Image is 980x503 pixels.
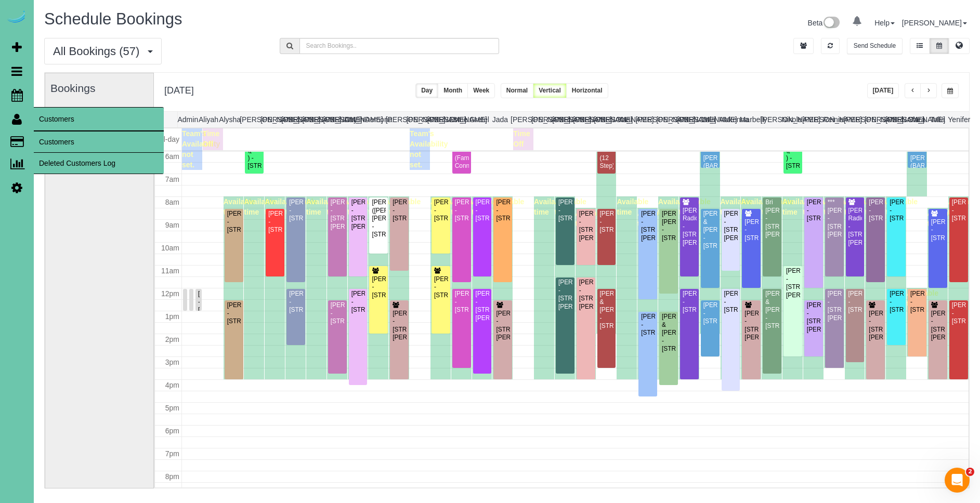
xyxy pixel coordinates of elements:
[165,312,179,321] span: 1pm
[848,290,863,314] div: [PERSON_NAME] - [STREET_ADDRESS]
[501,83,533,98] button: Normal
[656,112,677,127] th: [PERSON_NAME]
[741,197,773,216] span: Available time
[161,289,179,298] span: 12pm
[44,38,162,64] button: All Bookings (57)
[782,197,814,216] span: Available time
[161,267,179,275] span: 11am
[472,197,504,216] span: Available time
[348,197,380,216] span: Available time
[786,267,800,299] div: [PERSON_NAME] - [STREET_ADDRESS][PERSON_NAME]
[902,19,967,27] a: [PERSON_NAME]
[533,83,567,98] button: Vertical
[761,112,781,127] th: [PERSON_NAME]
[34,131,164,174] ul: Customers
[534,197,566,216] span: Available time
[637,209,669,228] span: Available time
[889,290,904,314] div: [PERSON_NAME] - [STREET_ADDRESS]
[268,210,282,234] div: [PERSON_NAME] - [STREET_ADDRESS]
[165,198,179,206] span: 8am
[323,112,344,127] th: [PERSON_NAME]
[177,112,198,127] th: Admin
[227,210,241,234] div: [PERSON_NAME] - [STREET_ADDRESS]
[661,313,676,353] div: [PERSON_NAME] & [PERSON_NAME] - [STREET_ADDRESS]
[434,198,448,222] div: [PERSON_NAME] - [STREET_ADDRESS]
[165,175,179,183] span: 7am
[615,112,635,127] th: Kasi
[724,290,738,314] div: [PERSON_NAME] - [STREET_ADDRESS]
[415,83,438,98] button: Day
[299,38,500,54] input: Search Bookings..
[579,279,593,311] div: [PERSON_NAME] - [STREET_ADDRESS][PERSON_NAME]
[677,112,698,127] th: [PERSON_NAME]
[868,310,883,342] div: [PERSON_NAME] - [STREET_ADDRESS][PERSON_NAME]
[475,290,490,322] div: [PERSON_NAME] - [STREET_ADDRESS][PERSON_NAME]
[165,335,179,343] span: 2pm
[198,290,200,322] div: [PERSON_NAME] - [STREET_ADDRESS][PERSON_NAME]
[698,112,719,127] th: Lola
[889,198,904,222] div: [PERSON_NAME] - [STREET_ADDRESS]
[454,290,469,314] div: [PERSON_NAME] - [STREET_ADDRESS]
[874,19,895,27] a: Help
[719,112,740,127] th: Makenna
[492,197,524,216] span: Available time
[219,112,240,127] th: Alysha
[513,129,530,148] span: Time Off
[330,198,345,231] div: [PERSON_NAME] - [STREET_ADDRESS][PERSON_NAME]
[50,82,148,94] h3: Bookings
[53,45,145,58] span: All Bookings (57)
[438,83,468,98] button: Month
[599,210,614,234] div: [PERSON_NAME] - [STREET_ADDRESS]
[951,301,966,325] div: [PERSON_NAME] - [STREET_ADDRESS]
[469,112,490,127] th: Gretel
[823,112,844,127] th: Reinier
[368,197,400,216] span: Available time
[765,290,779,330] div: [PERSON_NAME] & [PERSON_NAME] - [STREET_ADDRESS]
[330,301,345,325] div: [PERSON_NAME] - [STREET_ADDRESS]
[260,112,281,127] th: [PERSON_NAME]
[371,198,386,239] div: [PERSON_NAME] ([PERSON_NAME]) [PERSON_NAME] - [STREET_ADDRESS]
[558,279,572,311] div: [PERSON_NAME] - [STREET_ADDRESS][PERSON_NAME]
[224,197,255,216] span: Available time
[495,198,510,222] div: [PERSON_NAME] - [STREET_ADDRESS]
[868,198,883,222] div: [PERSON_NAME] - [STREET_ADDRESS]
[531,112,552,127] th: [PERSON_NAME]
[566,83,608,98] button: Horizontal
[386,112,407,127] th: [PERSON_NAME]
[948,112,969,127] th: Yenifer
[617,197,648,216] span: Available time
[448,112,469,127] th: Esme
[164,83,194,96] h2: [DATE]
[454,198,469,222] div: [PERSON_NAME] - [STREET_ADDRESS]
[34,153,164,174] a: Deleted Customers Log
[844,112,865,127] th: [PERSON_NAME]
[552,112,573,127] th: [PERSON_NAME]
[744,310,759,342] div: [PERSON_NAME] - [STREET_ADDRESS][PERSON_NAME]
[6,10,27,25] img: Automaid Logo
[165,472,179,481] span: 8pm
[845,197,877,216] span: Available time
[430,197,462,216] span: Available time
[165,404,179,412] span: 5pm
[931,218,945,242] div: [PERSON_NAME] - [STREET_ADDRESS]
[907,289,938,308] span: Available time
[679,197,711,216] span: Available time
[327,197,359,216] span: Available time
[682,207,697,247] div: [PERSON_NAME] Radio - [STREET_ADDRESS][PERSON_NAME]
[495,310,510,342] div: [PERSON_NAME] - [STREET_ADDRESS][PERSON_NAME]
[703,301,717,325] div: [PERSON_NAME] - [STREET_ADDRESS]
[945,468,970,493] iframe: Intercom live chat
[392,310,407,342] div: [PERSON_NAME] - [STREET_ADDRESS][PERSON_NAME]
[302,112,323,127] th: [PERSON_NAME]
[827,290,842,322] div: [PERSON_NAME] - [STREET_ADDRESS][PERSON_NAME]
[966,468,974,476] span: 2
[865,197,897,216] span: Available time
[658,197,690,216] span: Available time
[740,112,761,127] th: Marbelly
[555,197,586,216] span: Available time
[434,275,448,299] div: [PERSON_NAME] - [STREET_ADDRESS]
[579,210,593,242] div: [PERSON_NAME] - [STREET_ADDRESS][PERSON_NAME]
[744,218,759,242] div: [PERSON_NAME] - [STREET_ADDRESS]
[227,301,241,325] div: [PERSON_NAME] - [STREET_ADDRESS]
[865,112,885,127] th: [PERSON_NAME]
